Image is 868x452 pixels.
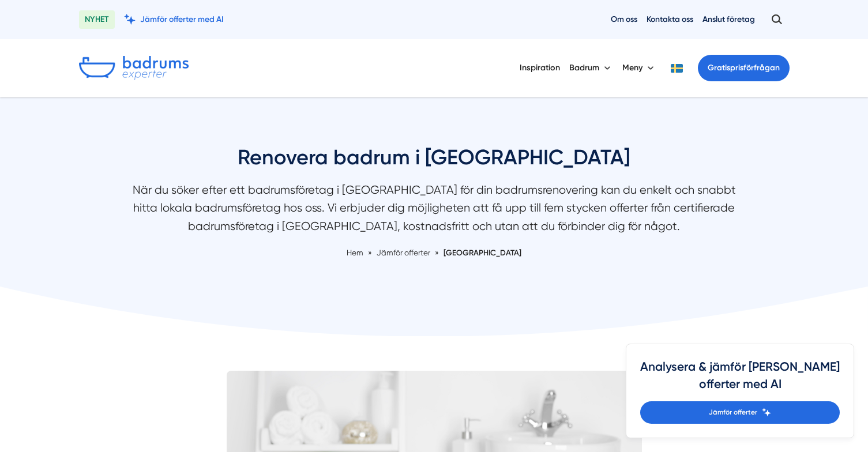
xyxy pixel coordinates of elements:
p: När du söker efter ett badrumsföretag i [GEOGRAPHIC_DATA] för din badrumsrenovering kan du enkelt... [129,181,740,241]
a: Om oss [611,14,637,25]
img: Badrumsexperter.se logotyp [79,56,189,80]
span: Jämför offerter med AI [140,14,224,25]
a: Jämför offerter [640,401,840,424]
button: Badrum [569,53,613,83]
a: Gratisprisförfrågan [698,55,790,81]
span: Jämför offerter [377,248,430,257]
a: Hem [347,248,363,257]
span: » [435,247,439,259]
a: Inspiration [520,53,560,82]
h4: Analysera & jämför [PERSON_NAME] offerter med AI [640,358,840,401]
span: » [368,247,372,259]
a: Jämför offerter [377,248,432,257]
a: [GEOGRAPHIC_DATA] [444,248,521,257]
a: Anslut företag [702,14,755,25]
button: Meny [622,53,656,83]
nav: Breadcrumb [129,247,740,259]
span: Jämför offerter [709,407,757,418]
span: Gratis [708,63,730,73]
a: Kontakta oss [647,14,693,25]
a: Jämför offerter med AI [124,14,224,25]
span: NYHET [79,10,115,29]
h1: Renovera badrum i [GEOGRAPHIC_DATA] [129,144,740,181]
